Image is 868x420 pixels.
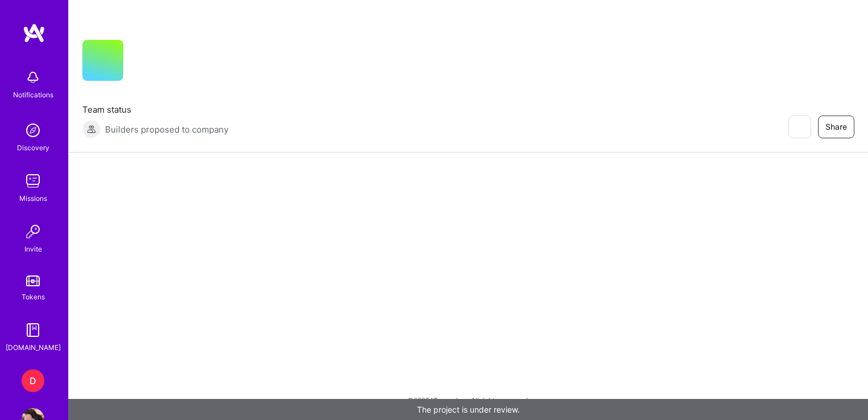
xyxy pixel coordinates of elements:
img: Invite [22,220,44,243]
img: tokens [26,275,40,286]
img: Builders proposed to company [82,120,101,138]
div: Notifications [13,89,53,101]
div: The project is under review. [68,399,868,420]
div: Missions [19,192,47,204]
img: logo [23,23,45,43]
img: bell [22,66,44,89]
img: guide book [22,319,44,341]
div: Discovery [17,142,49,154]
i: icon EyeClosed [795,122,804,131]
span: Share [825,121,847,133]
span: Builders proposed to company [105,123,228,135]
div: Tokens [22,291,45,303]
button: Share [818,116,854,138]
i: icon CompanyGray [137,58,146,67]
img: teamwork [22,170,44,192]
span: Team status [82,104,228,116]
img: discovery [22,119,44,142]
div: Invite [24,243,42,255]
div: [DOMAIN_NAME] [6,341,61,353]
a: D [19,369,47,392]
div: D [22,369,44,392]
